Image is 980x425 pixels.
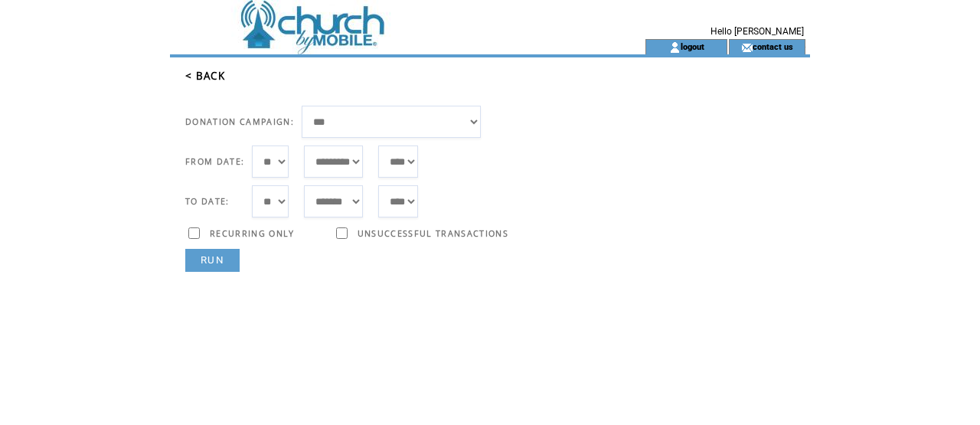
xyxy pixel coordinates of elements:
[185,69,225,83] a: < BACK
[185,156,244,167] span: FROM DATE:
[753,41,793,51] a: contact us
[741,41,753,54] img: contact_us_icon.gif
[710,26,804,37] span: Hello [PERSON_NAME]
[669,41,681,54] img: account_icon.gif
[185,116,294,127] span: DONATION CAMPAIGN:
[185,249,240,272] a: RUN
[185,196,230,207] span: TO DATE:
[681,41,704,51] a: logout
[210,228,295,239] span: RECURRING ONLY
[358,228,508,239] span: UNSUCCESSFUL TRANSACTIONS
